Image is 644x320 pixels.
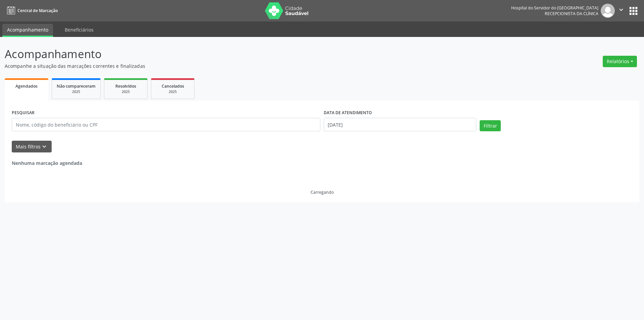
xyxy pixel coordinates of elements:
[60,24,98,36] a: Beneficiários
[12,108,35,118] label: PESQUISAR
[5,5,58,16] a: Central de Marcação
[156,89,190,94] div: 2025
[115,83,136,89] span: Resolvidos
[2,24,53,37] a: Acompanhamento
[57,89,96,94] div: 2025
[17,8,58,13] span: Central de Marcação
[480,120,501,132] button: Filtrar
[162,83,184,89] span: Cancelados
[628,5,639,17] button: apps
[12,118,320,131] input: Nome, código do beneficiário ou CPF
[311,189,334,195] div: Carregando
[618,6,625,13] i: 
[324,118,476,131] input: Selecione um intervalo
[603,56,637,67] button: Relatórios
[15,83,38,89] span: Agendados
[12,160,82,166] strong: Nenhuma marcação agendada
[324,108,372,118] label: DATA DE ATENDIMENTO
[511,5,598,11] div: Hospital do Servidor do [GEOGRAPHIC_DATA]
[5,46,449,62] p: Acompanhamento
[601,4,615,18] img: img
[41,143,48,150] i: keyboard_arrow_down
[12,141,52,152] button: Mais filtroskeyboard_arrow_down
[5,62,449,70] p: Acompanhe a situação das marcações correntes e finalizadas
[545,11,598,16] span: Recepcionista da clínica
[57,83,96,89] span: Não compareceram
[109,89,143,94] div: 2025
[615,4,628,18] button: 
